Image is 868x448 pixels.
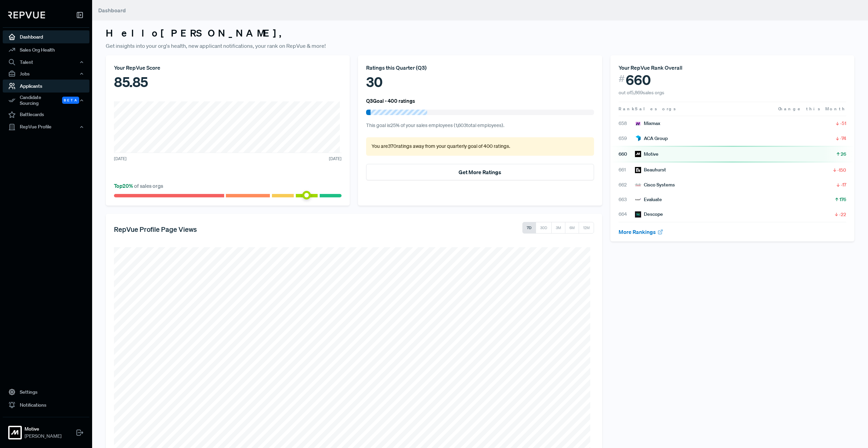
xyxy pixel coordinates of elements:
img: Motive [10,427,20,438]
button: 30D [536,222,552,234]
div: Cisco Systems [635,181,675,188]
div: Beauhurst [635,166,666,173]
span: -17 [841,181,846,188]
div: Ratings this Quarter ( Q3 ) [366,64,594,72]
span: 26 [841,151,846,157]
span: -74 [840,135,846,142]
span: 658 [619,120,635,127]
span: Sales orgs [635,106,677,112]
a: Battlecards [3,108,89,121]
span: out of 5,869 sales orgs [619,89,664,96]
div: 30 [366,72,594,92]
span: 663 [619,196,635,203]
span: # [619,72,625,86]
div: ACA Group [635,135,668,142]
button: 3M [551,222,565,234]
h3: Hello [PERSON_NAME] , [106,27,854,39]
div: Your RepVue Score [114,64,342,72]
img: Evaluate [635,197,641,203]
button: RepVue Profile [3,121,89,133]
div: 85.85 [114,72,342,92]
h6: Q3 Goal - 400 ratings [366,98,415,104]
a: MotiveMotive[PERSON_NAME] [3,417,89,443]
img: RepVue [8,12,45,18]
button: Candidate Sourcing Beta [3,93,89,108]
img: Cisco Systems [635,182,641,188]
button: Jobs [3,68,89,80]
a: More Rankings [619,228,664,235]
button: Get More Ratings [366,164,594,180]
span: Your RepVue Rank Overall [619,64,682,71]
span: 664 [619,211,635,218]
button: 6M [565,222,579,234]
span: Change this Month [778,106,846,112]
div: Mixmax [635,120,660,127]
button: Talent [3,56,89,68]
button: 12M [579,222,594,234]
span: [DATE] [329,156,342,162]
span: 661 [619,166,635,173]
img: Descope [635,211,641,218]
div: Motive [635,151,659,158]
span: of sales orgs [114,182,163,189]
img: Beauhurst [635,167,641,173]
div: Evaluate [635,196,662,203]
span: -51 [840,120,846,127]
a: Dashboard [3,30,89,43]
h5: RepVue Profile Page Views [114,225,197,233]
span: 659 [619,135,635,142]
p: Get insights into your org's health, new applicant notifications, your rank on RepVue & more! [106,42,854,50]
span: -22 [839,211,846,218]
img: Mixmax [635,121,641,127]
span: 660 [619,151,635,158]
p: This goal is 25 % of your sales employees ( 1,603 total employees). [366,122,594,129]
span: 660 [626,72,651,88]
p: You are 370 ratings away from your quarterly goal of 400 ratings . [372,143,588,150]
span: -150 [837,167,846,173]
img: ACA Group [635,135,641,141]
div: Candidate Sourcing [3,93,89,108]
a: Applicants [3,80,89,93]
span: 662 [619,181,635,188]
button: 7D [522,222,536,234]
span: [PERSON_NAME] [25,433,61,440]
span: [DATE] [114,156,127,162]
a: Settings [3,386,89,398]
span: 176 [839,196,846,203]
span: Beta [62,97,79,104]
span: Dashboard [98,7,126,14]
div: Descope [635,211,663,218]
strong: Motive [25,425,61,433]
a: Sales Org Health [3,43,89,56]
span: Rank [619,106,635,112]
a: Notifications [3,398,89,411]
img: Motive [635,151,641,157]
span: Top 20 % [114,182,134,189]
